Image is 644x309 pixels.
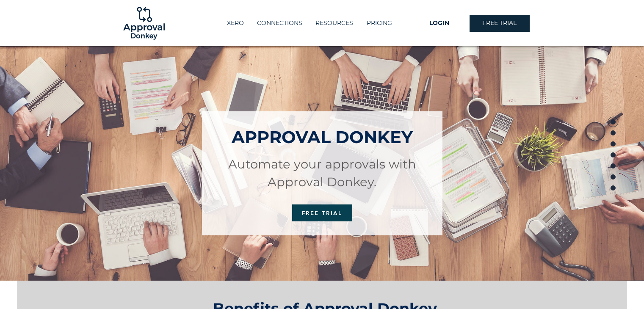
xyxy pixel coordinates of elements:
[470,15,530,32] a: FREE TRIAL
[311,16,357,30] p: RESOURCES
[223,16,248,30] p: XERO
[228,157,416,189] span: Automate your approvals with Approval Donkey.
[429,19,449,28] span: LOGIN
[309,16,359,30] div: RESOURCES
[250,16,309,30] a: CONNECTIONS
[292,204,352,221] a: FREE TRIAL
[359,16,398,30] a: PRICING
[121,0,167,46] img: Logo-01.png
[362,16,396,30] p: PRICING
[220,16,250,30] a: XERO
[210,16,409,30] nav: Site
[409,15,470,32] a: LOGIN
[482,19,517,28] span: FREE TRIAL
[302,210,343,216] span: FREE TRIAL
[607,116,619,193] nav: Page
[232,127,413,147] span: APPROVAL DONKEY
[253,16,307,30] p: CONNECTIONS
